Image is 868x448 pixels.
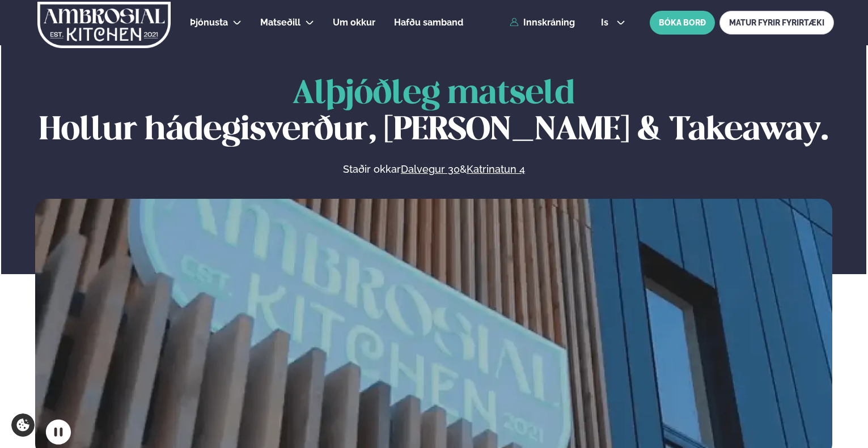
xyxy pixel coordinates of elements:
p: Staðir okkar & [219,163,648,176]
a: Hafðu samband [394,16,463,29]
a: Um okkur [333,16,375,29]
img: logo [36,2,172,48]
button: is [592,18,634,27]
a: Dalvegur 30 [401,163,460,176]
span: Alþjóðleg matseld [293,79,575,110]
span: Þjónusta [190,17,228,28]
a: Þjónusta [190,16,228,29]
span: is [601,18,612,27]
a: Cookie settings [11,413,35,437]
a: Innskráning [510,18,575,28]
a: Matseðill [260,16,300,29]
span: Um okkur [333,17,375,28]
span: Hafðu samband [394,17,463,28]
span: Matseðill [260,17,300,28]
a: Katrinatun 4 [467,163,525,176]
a: MATUR FYRIR FYRIRTÆKI [719,11,834,35]
h1: Hollur hádegisverður, [PERSON_NAME] & Takeaway. [35,76,832,149]
button: BÓKA BORÐ [650,11,715,35]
